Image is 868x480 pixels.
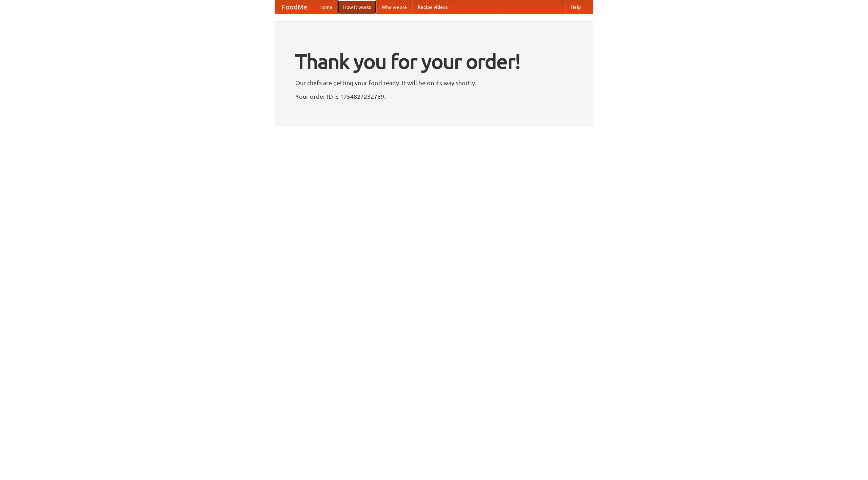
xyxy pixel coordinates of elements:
[295,91,573,101] p: Your order ID is 1754827232789.
[376,0,412,14] a: Who we are
[338,0,376,14] a: How it works
[412,0,453,14] a: Recipe videos
[295,45,573,78] h1: Thank you for your order!
[295,78,573,88] p: Our chefs are getting your food ready. It will be on its way shortly.
[275,0,314,14] a: FoodMe
[314,0,338,14] a: Home
[565,0,586,14] a: Help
